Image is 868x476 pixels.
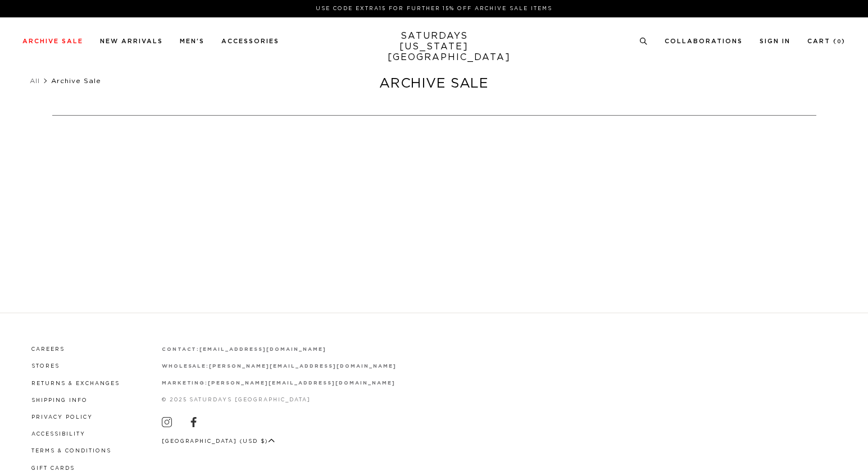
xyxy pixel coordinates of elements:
[31,364,60,369] a: Stores
[31,347,65,352] a: Careers
[31,466,75,471] a: Gift Cards
[31,448,111,454] a: Terms & Conditions
[22,38,83,44] a: Archive Sale
[30,77,40,84] a: All
[162,347,200,352] strong: contact:
[31,432,85,437] a: Accessibility
[27,4,841,13] p: Use Code EXTRA15 for Further 15% Off Archive Sale Items
[180,38,204,44] a: Men's
[51,77,101,84] span: Archive Sale
[221,38,279,44] a: Accessories
[162,381,208,386] strong: marketing:
[807,38,846,44] a: Cart (0)
[162,437,275,446] button: [GEOGRAPHIC_DATA] (USD $)
[162,364,210,369] strong: wholesale:
[209,364,396,369] a: [PERSON_NAME][EMAIL_ADDRESS][DOMAIN_NAME]
[388,31,480,63] a: SATURDAYS[US_STATE][GEOGRAPHIC_DATA]
[31,415,93,420] a: Privacy Policy
[837,39,842,44] small: 0
[665,38,743,44] a: Collaborations
[31,398,88,403] a: Shipping Info
[31,381,120,386] a: Returns & Exchanges
[208,381,395,386] a: [PERSON_NAME][EMAIL_ADDRESS][DOMAIN_NAME]
[162,396,397,404] p: © 2025 Saturdays [GEOGRAPHIC_DATA]
[760,38,790,44] a: Sign In
[100,38,163,44] a: New Arrivals
[199,347,326,352] a: [EMAIL_ADDRESS][DOMAIN_NAME]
